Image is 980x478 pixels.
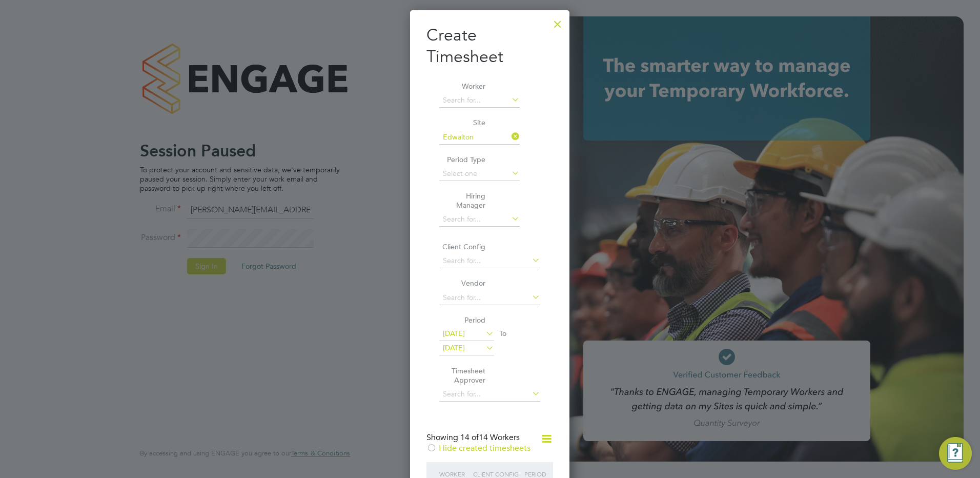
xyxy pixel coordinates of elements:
[439,118,485,127] label: Site
[439,242,485,251] label: Client Config
[439,93,520,108] input: Search for...
[939,437,972,470] button: Engage Resource Center
[439,387,540,402] input: Search for...
[439,212,520,227] input: Search for...
[496,327,509,340] span: To
[460,432,479,443] span: 14 of
[426,25,553,67] h2: Create Timesheet
[426,443,530,453] label: Hide created timesheets
[439,155,485,164] label: Period Type
[426,432,522,443] div: Showing
[439,130,520,145] input: Search for...
[443,329,465,338] span: [DATE]
[439,82,485,91] label: Worker
[443,343,465,352] span: [DATE]
[439,366,485,385] label: Timesheet Approver
[439,254,540,268] input: Search for...
[439,191,485,210] label: Hiring Manager
[439,315,485,325] label: Period
[439,278,485,288] label: Vendor
[439,291,540,305] input: Search for...
[439,167,520,181] input: Select one
[460,432,520,443] span: 14 Workers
